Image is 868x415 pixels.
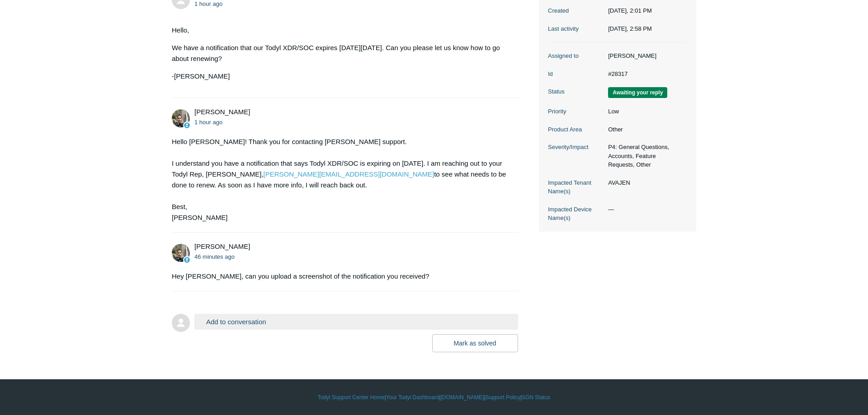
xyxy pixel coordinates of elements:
dt: Assigned to [548,51,604,61]
dd: Other [604,125,687,134]
a: Todyl Support Center Home [318,393,385,401]
time: 09/22/2025, 14:01 [608,7,652,14]
div: Hello [PERSON_NAME]! Thank you for contacting [PERSON_NAME] support. I understand you have a noti... [172,136,509,223]
p: Hello, [172,25,509,36]
dt: Severity/Impact [548,143,604,152]
a: [PERSON_NAME][EMAIL_ADDRESS][DOMAIN_NAME] [264,170,434,178]
a: SGN Status [522,393,550,401]
dt: Product Area [548,125,604,134]
div: | | | | [172,393,696,401]
dt: Created [548,6,604,15]
a: Support Policy [486,393,520,401]
dt: Priority [548,107,604,116]
dt: Impacted Tenant Name(s) [548,178,604,196]
p: -[PERSON_NAME] [172,71,509,82]
a: Your Todyl Dashboard [386,393,439,401]
dt: Last activity [548,24,604,33]
time: 09/22/2025, 14:58 [608,25,652,32]
dd: AVAJEN [604,178,687,187]
span: Michael Tjader [194,242,250,250]
button: Mark as solved [432,334,518,352]
dd: Low [604,107,687,116]
time: 09/22/2025, 14:01 [194,0,222,7]
time: 09/22/2025, 14:58 [194,253,235,260]
dt: Id [548,70,604,79]
dd: — [604,205,687,214]
dd: #28317 [604,70,687,79]
span: We are waiting for you to respond [608,87,667,98]
button: Add to conversation [194,314,518,330]
dd: [PERSON_NAME] [604,51,687,61]
dt: Impacted Device Name(s) [548,205,604,223]
time: 09/22/2025, 14:12 [194,119,222,126]
a: [DOMAIN_NAME] [440,393,484,401]
p: We have a notification that our Todyl XDR/SOC expires [DATE][DATE]. Can you please let us know ho... [172,42,509,64]
dd: P4: General Questions, Accounts, Feature Requests, Other [604,143,687,169]
span: Michael Tjader [194,108,250,116]
dt: Status [548,87,604,96]
div: Hey [PERSON_NAME], can you upload a screenshot of the notification you received? [172,271,509,282]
